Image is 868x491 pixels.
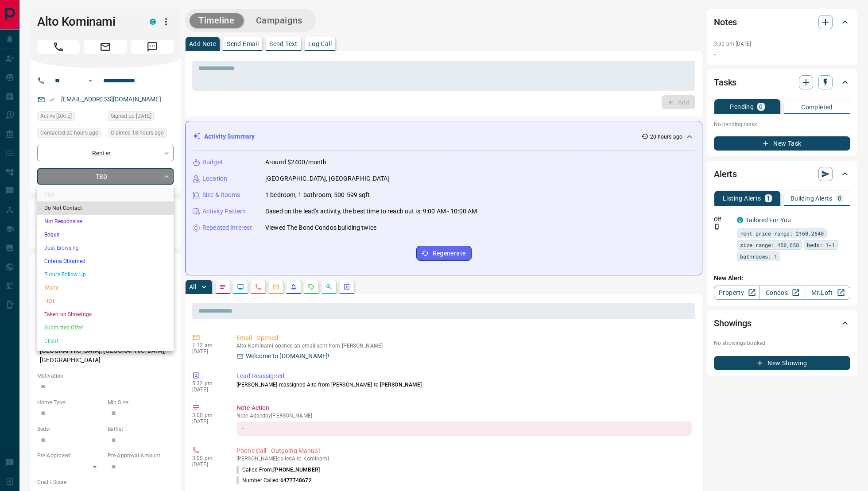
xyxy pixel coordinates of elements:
[37,281,174,294] li: Warm
[37,321,174,334] li: Submitted Offer
[37,308,174,321] li: Taken on Showings
[37,201,174,215] li: Do Not Contact
[37,268,174,281] li: Future Follow Up
[37,215,174,228] li: Not Responsive
[37,294,174,308] li: HOT
[37,255,174,268] li: Criteria Obtained
[37,241,174,255] li: Just Browsing
[37,228,174,241] li: Bogus
[37,334,174,348] li: Client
